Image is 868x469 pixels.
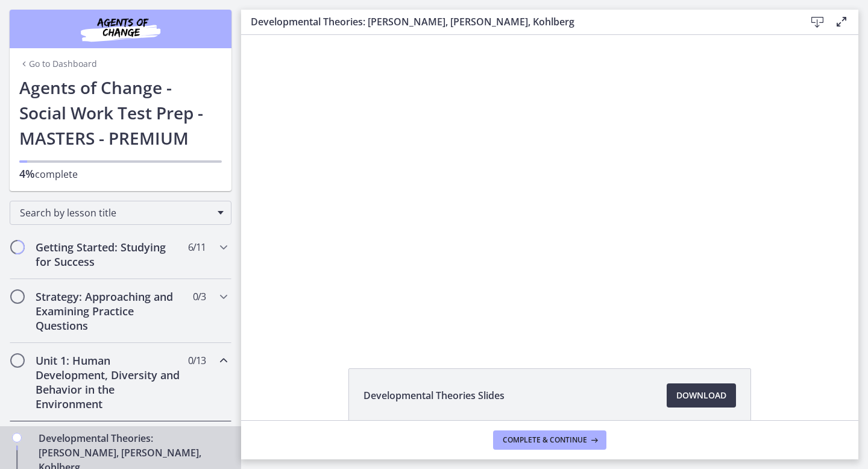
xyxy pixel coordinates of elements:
a: Go to Dashboard [19,58,97,70]
p: complete [19,166,222,181]
h3: Developmental Theories: [PERSON_NAME], [PERSON_NAME], Kohlberg [251,14,786,29]
span: 4% [19,166,35,181]
span: Complete & continue [503,435,587,445]
div: Search by lesson title [10,201,231,225]
h2: Strategy: Approaching and Examining Practice Questions [36,289,183,333]
button: Complete & continue [493,430,606,450]
a: Download [667,383,736,408]
h2: Unit 1: Human Development, Diversity and Behavior in the Environment [36,353,183,411]
h1: Agents of Change - Social Work Test Prep - MASTERS - PREMIUM [19,75,222,151]
span: 0 / 3 [193,289,206,304]
h2: Getting Started: Studying for Success [36,240,183,269]
span: Developmental Theories Slides [363,388,505,403]
iframe: Video Lesson [241,35,858,341]
span: 0 / 13 [188,353,206,368]
span: Download [676,388,726,403]
img: Agents of Change [48,14,193,43]
span: 6 / 11 [188,240,206,254]
span: Search by lesson title [20,206,212,219]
